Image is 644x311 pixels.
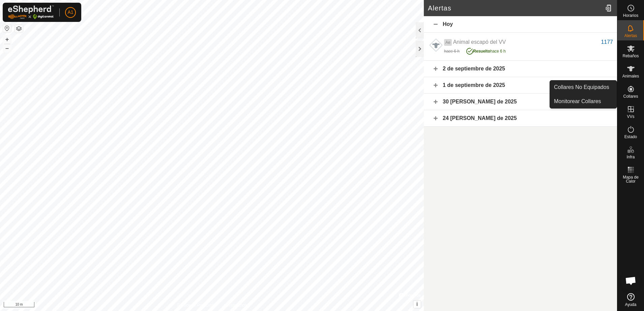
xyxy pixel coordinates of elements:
[473,49,490,54] span: Resuelto
[624,135,637,139] span: Estado
[623,13,638,18] span: Horarios
[15,25,23,33] button: Capas del Mapa
[621,271,641,291] div: Chat abierto
[224,302,247,308] a: Contáctenos
[424,77,617,94] div: 1 de septiembre de 2025
[627,115,634,119] span: VVs
[623,94,638,98] span: Collares
[424,110,617,127] div: 24 [PERSON_NAME] de 2025
[625,303,637,307] span: Ayuda
[626,155,635,159] span: Infra
[554,83,609,91] span: Collares No Equipados
[444,39,452,46] span: Ae
[622,54,639,58] span: Rebaños
[466,46,506,54] div: hace 6 h
[424,16,617,33] div: Hoy
[177,302,216,308] a: Política de Privacidad
[619,175,642,183] span: Mapa de Calor
[416,301,418,307] span: i
[3,24,11,32] button: Restablecer Mapa
[554,97,601,105] span: Monitorear Collares
[550,95,617,108] a: Monitorear Collares
[428,4,603,12] h2: Alertas
[444,48,460,54] div: hace 6 h
[413,301,421,308] button: i
[3,35,11,43] button: +
[453,39,506,45] span: Animal escapó del VV
[424,61,617,77] div: 2 de septiembre de 2025
[622,74,639,78] span: Animales
[624,34,637,38] span: Alertas
[8,5,54,19] img: Logo Gallagher
[3,44,11,52] button: –
[550,81,617,94] a: Collares No Equipados
[601,38,613,46] div: 1177
[424,94,617,110] div: 30 [PERSON_NAME] de 2025
[67,9,73,16] span: A1
[617,290,644,309] a: Ayuda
